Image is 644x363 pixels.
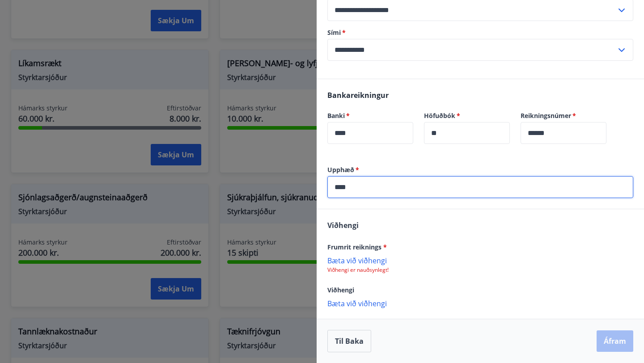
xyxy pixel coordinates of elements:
[327,266,633,274] p: Viðhengi er nauðsynlegt!
[327,330,371,352] button: Til baka
[327,28,633,37] label: Sími
[327,111,413,120] label: Banki
[327,220,359,230] span: Viðhengi
[327,243,387,251] span: Frumrit reiknings
[327,299,633,308] p: Bæta við viðhengi
[327,176,633,198] div: Upphæð
[327,90,389,100] span: Bankareikningur
[424,111,510,120] label: Höfuðbók
[327,165,633,174] label: Upphæð
[327,286,354,294] span: Viðhengi
[521,111,606,120] label: Reikningsnúmer
[327,256,633,265] p: Bæta við viðhengi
